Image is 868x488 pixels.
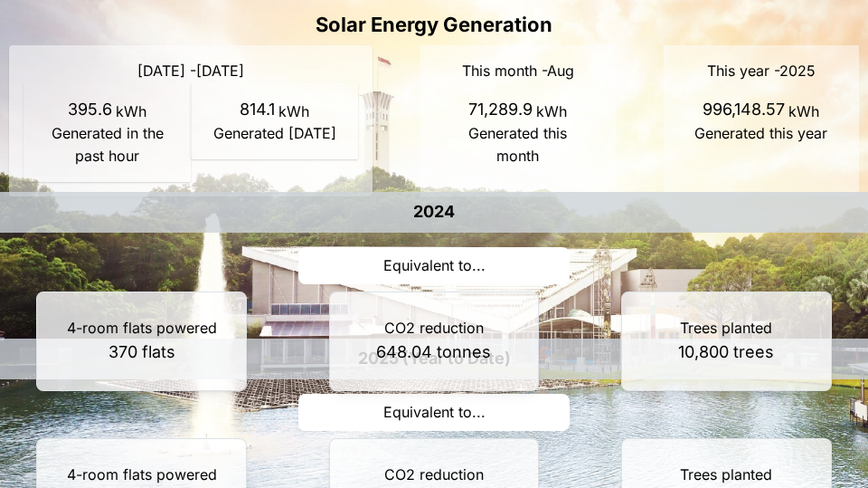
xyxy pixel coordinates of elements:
[678,60,844,82] p: This year - 2025
[112,100,146,123] p: kWh
[680,464,772,486] p: Trees planted
[67,317,217,340] p: 4-room flats powered
[205,122,344,145] p: Generated [DATE]
[678,340,774,366] p: 10,800 trees
[449,122,587,167] p: Generated this month
[533,100,567,123] p: kWh
[298,247,570,284] p: Equivalent to...
[384,317,484,340] p: CO2 reduction
[435,60,601,82] p: This month - Aug
[67,464,217,486] p: 4-room flats powered
[785,100,819,123] p: kWh
[703,97,785,123] p: 996,148.57
[384,464,484,486] p: CO2 reduction
[693,122,830,145] p: Generated this year
[298,394,570,431] p: Equivalent to...
[38,122,176,167] p: Generated in the past hour
[24,60,358,82] p: [DATE] - [DATE]
[68,97,112,123] p: 395.6
[680,317,772,340] p: Trees planted
[275,100,309,123] p: kWh
[108,340,175,366] p: 370 flats
[413,199,455,225] p: 2024
[468,97,533,123] p: 71,289.9
[376,340,491,366] p: 648.04 tonnes
[240,97,275,123] p: 814.1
